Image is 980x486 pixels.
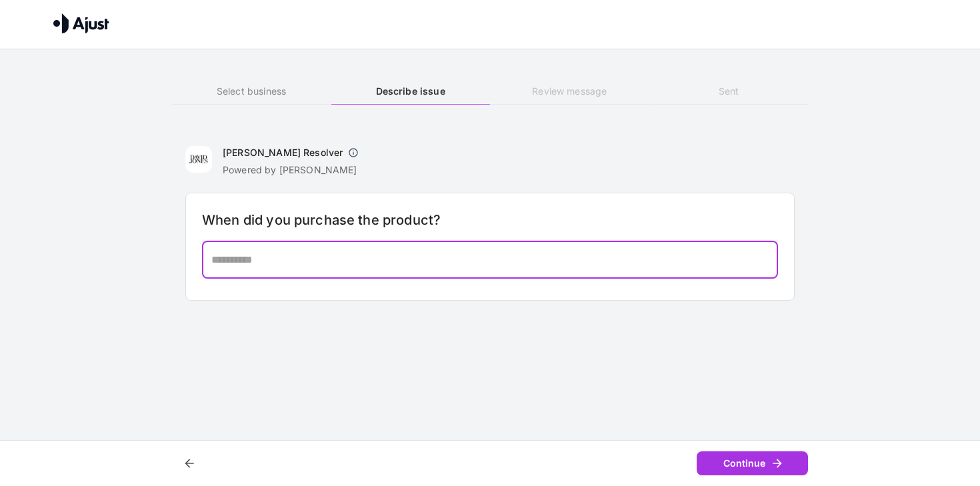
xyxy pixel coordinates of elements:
[490,84,649,99] h6: Review message
[697,451,808,476] button: Continue
[331,84,490,99] h6: Describe issue
[53,13,109,33] img: Ajust
[223,146,343,159] h6: [PERSON_NAME] Resolver
[649,84,808,99] h6: Sent
[185,146,212,173] img: David Jones
[223,163,364,177] p: Powered by [PERSON_NAME]
[172,84,331,99] h6: Select business
[202,209,778,231] h6: When did you purchase the product?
